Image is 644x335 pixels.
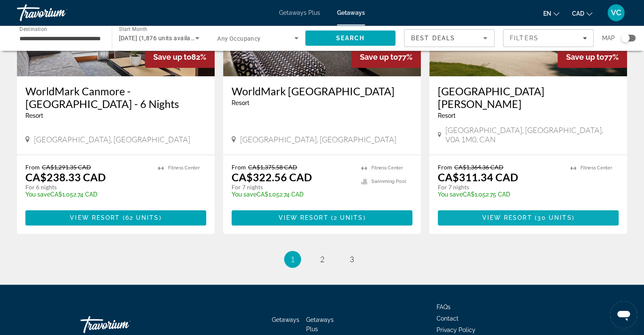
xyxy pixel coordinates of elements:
span: Resort [438,112,456,119]
p: CA$322.56 CAD [232,171,312,183]
a: Contact [437,315,459,322]
button: Change currency [572,7,592,19]
button: Filters [503,29,594,47]
p: CA$238.33 CAD [25,171,106,183]
span: [DATE] (1,876 units available) [119,35,201,42]
button: View Resort(2 units) [232,210,412,225]
span: From [25,163,40,171]
span: [GEOGRAPHIC_DATA], [GEOGRAPHIC_DATA], V0A 1M0, CAN [445,125,619,144]
span: Fitness Center [371,165,403,171]
span: You save [438,191,463,198]
span: 62 units [125,214,159,221]
span: Any Occupancy [217,35,261,42]
button: Change language [543,7,559,19]
iframe: Button to launch messaging window [610,301,637,328]
a: [GEOGRAPHIC_DATA][PERSON_NAME] [438,85,619,110]
span: 3 [350,255,354,264]
span: 1 [290,255,295,264]
span: ( ) [329,214,366,221]
a: WorldMark [GEOGRAPHIC_DATA] [232,85,412,97]
p: For 7 nights [438,183,562,191]
input: Select destination [19,33,101,44]
a: Getaways [272,316,299,323]
span: Start Month [119,26,147,32]
button: User Menu [605,4,627,22]
p: CA$1,052.75 CAD [438,191,562,198]
span: You save [232,191,257,198]
span: Save up to [153,53,191,61]
span: CAD [572,10,584,17]
span: Fitness Center [168,165,200,171]
span: [GEOGRAPHIC_DATA], [GEOGRAPHIC_DATA] [34,135,190,144]
p: CA$1,052.74 CAD [25,191,149,198]
span: Map [602,32,615,44]
span: Destination [19,26,47,32]
span: Swimming Pool [371,179,406,184]
span: Fitness Center [580,165,612,171]
span: Save up to [566,53,604,61]
span: Resort [25,112,43,119]
a: WorldMark Canmore - [GEOGRAPHIC_DATA] - 6 Nights [25,85,206,110]
div: 77% [351,46,421,68]
button: Search [305,30,396,46]
span: CA$1,375.58 CAD [248,163,297,171]
span: From [438,163,452,171]
span: Save up to [360,53,398,61]
span: From [232,163,246,171]
span: en [543,10,551,17]
div: 82% [145,46,215,68]
a: Privacy Policy [437,327,475,333]
p: For 6 nights [25,183,149,191]
span: Resort [232,100,249,106]
span: CA$1,291.35 CAD [42,163,91,171]
span: ( ) [120,214,161,221]
span: View Resort [482,214,532,221]
a: Getaways Plus [306,316,334,332]
a: Getaways Plus [279,9,320,16]
button: View Resort(62 units) [25,210,206,225]
button: View Resort(30 units) [438,210,619,225]
a: Getaways [337,9,365,16]
a: FAQs [437,304,451,310]
span: 2 units [334,214,363,221]
span: You save [25,191,50,198]
span: View Resort [70,214,120,221]
span: Search [336,35,365,42]
p: CA$1,052.74 CAD [232,191,353,198]
nav: Pagination [17,251,627,268]
p: CA$311.34 CAD [438,171,518,183]
mat-select: Sort by [411,33,487,43]
span: CA$1,364.36 CAD [454,163,503,171]
span: [GEOGRAPHIC_DATA], [GEOGRAPHIC_DATA] [240,135,396,144]
span: ( ) [532,214,574,221]
p: For 7 nights [232,183,353,191]
span: 30 units [537,214,572,221]
span: Filters [510,35,539,42]
div: 77% [558,46,627,68]
span: 2 [320,255,324,264]
span: VC [611,8,621,17]
span: View Resort [278,214,328,221]
span: Best Deals [411,35,455,42]
a: Travorium [17,2,102,24]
